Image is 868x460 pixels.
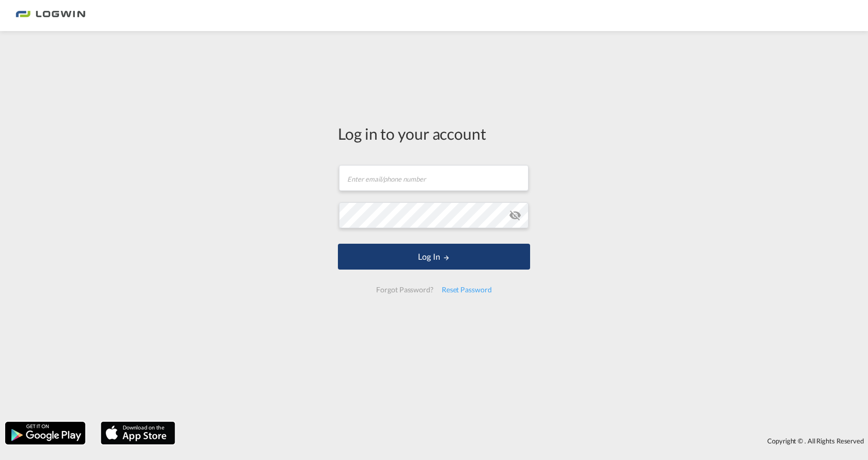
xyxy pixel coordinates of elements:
[339,165,529,191] input: Enter email/phone number
[338,123,530,144] div: Log in to your account
[4,421,86,446] img: google.png
[438,280,496,299] div: Reset Password
[509,209,521,221] md-icon: icon-eye-off
[338,244,530,270] button: LOGIN
[180,432,868,450] div: Copyright © . All Rights Reserved
[16,4,85,27] img: 2761ae10d95411efa20a1f5e0282d2d7.png
[100,421,176,446] img: apple.png
[372,280,437,299] div: Forgot Password?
